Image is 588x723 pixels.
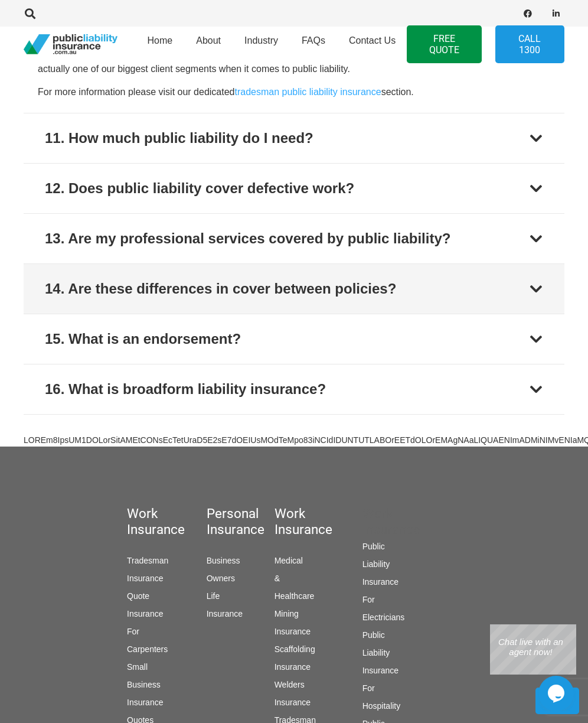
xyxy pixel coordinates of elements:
[127,556,168,601] a: Tradesman Insurance Quote
[18,3,42,24] a: Search
[24,364,564,414] button: 16. What is broadform liability insurance?
[235,87,381,97] a: tradesman public liability insurance
[24,164,564,213] button: 12. Does public liability cover defective work?
[148,35,173,45] span: Home
[24,214,564,263] button: 13. Are my professional services covered by public liability?
[548,5,564,22] a: LinkedIn
[275,644,315,672] a: Scaffolding Insurance
[362,630,401,711] a: Public Liability Insurance For Hospitality
[45,278,396,299] div: 14. Are these differences in cover between policies?
[407,25,482,63] a: FREE QUOTE
[207,556,243,618] a: Business Owners Life Insurance
[520,5,536,22] a: Facebook
[535,688,579,714] a: Back to top
[184,23,233,66] a: About
[233,23,290,66] a: Industry
[362,506,412,538] h5: Work Insurance
[24,34,117,55] a: pli_logotransparent
[490,624,576,675] iframe: chat widget
[127,609,168,654] a: Insurance For Carpenters
[45,178,354,199] div: 12. Does public liability cover defective work?
[275,506,295,538] h5: Work Insurance
[45,379,326,400] div: 16. What is broadform liability insurance?
[275,609,311,636] a: Mining Insurance
[24,434,564,447] div: LOREm8IpsUM1DOLorSitAMEtCONsEcTetUraD5E2sE7dOEIUsMOdTeMpo83iNCIdIDUNTUTLABOrEETdOLOrEMAgNAaLIQUAE...
[495,25,564,63] a: Call 1300
[196,35,221,45] span: About
[45,228,450,249] div: 13. Are my professional services covered by public liability?
[38,50,550,76] p: Our network on insurance brokers and advisers includes a number of experts on insurance for trade...
[136,23,185,66] a: Home
[38,86,550,99] p: For more information please visit our dedicated section.
[538,676,576,711] iframe: chat widget
[45,328,241,350] div: 15. What is an endorsement?
[275,680,311,707] a: Welders Insurance
[362,542,405,622] a: Public Liability Insurance For Electricians
[244,35,278,45] span: Industry
[337,23,407,66] a: Contact Us
[24,314,564,364] button: 15. What is an endorsement?
[290,23,337,66] a: FAQs
[24,264,564,314] button: 14. Are these differences in cover between policies?
[127,506,139,538] h5: Work Insurance
[349,35,396,45] span: Contact Us
[275,556,315,601] a: Medical & Healthcare
[45,128,313,149] div: 11. How much public liability do I need?
[302,35,325,45] span: FAQs
[24,113,564,163] button: 11. How much public liability do I need?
